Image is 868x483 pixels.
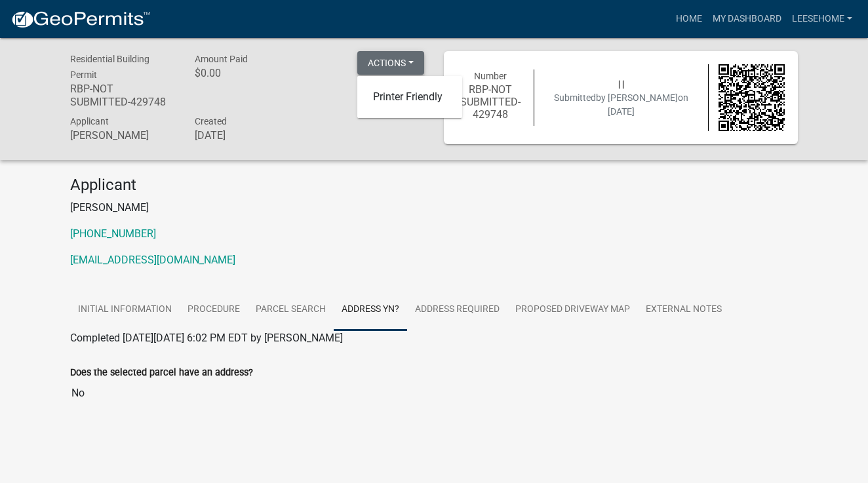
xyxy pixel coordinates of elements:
h6: RBP-NOT SUBMITTED-429748 [70,83,175,107]
h4: Applicant [70,176,798,195]
span: Residential Building Permit [70,54,149,80]
a: Address YN? [334,289,407,331]
p: [PERSON_NAME] [70,200,798,216]
span: by [PERSON_NAME] [596,92,678,103]
a: My Dashboard [707,7,787,31]
span: Number [474,71,507,81]
a: Address Required [407,289,507,331]
span: Created [195,116,227,126]
h6: RBP-NOT SUBMITTED-429748 [457,83,524,121]
a: [EMAIL_ADDRESS][DOMAIN_NAME] [70,254,235,266]
a: Procedure [180,289,248,331]
button: Actions [357,51,424,75]
div: Actions [357,76,462,118]
span: Applicant [70,116,109,126]
a: Initial Information [70,289,180,331]
span: Amount Paid [195,54,248,64]
label: Does the selected parcel have an address? [70,368,253,377]
img: QR code [719,64,785,131]
a: [PHONE_NUMBER] [70,227,156,240]
h6: $0.00 [195,67,300,79]
h6: [PERSON_NAME] [70,129,175,142]
a: External Notes [638,289,730,331]
a: Home [671,7,707,31]
span: Completed [DATE][DATE] 6:02 PM EDT by [PERSON_NAME] [70,332,343,344]
a: Parcel search [248,289,334,331]
a: Proposed Driveway Map [507,289,638,331]
a: Printer Friendly [357,81,462,113]
span: | | [618,79,624,89]
a: LeeseHome [787,7,858,31]
span: Submitted on [DATE] [554,92,688,117]
h6: [DATE] [195,129,300,142]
